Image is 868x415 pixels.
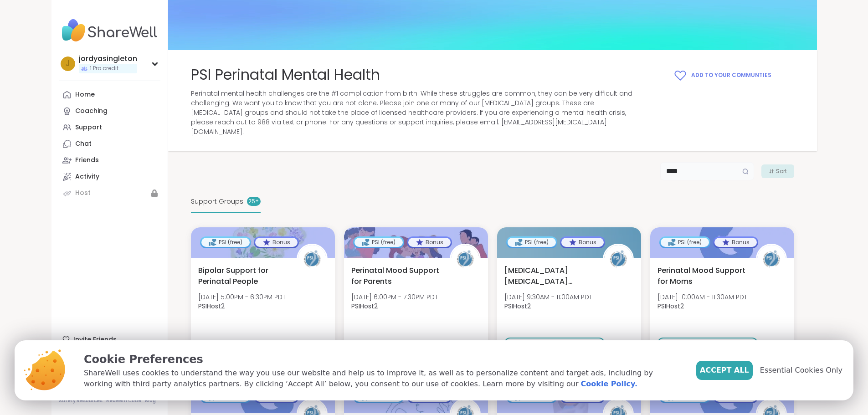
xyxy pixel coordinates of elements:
a: Home [59,87,160,103]
b: PSIHost2 [504,302,531,311]
img: PSIHost2 [451,245,479,273]
p: Cookie Preferences [84,351,682,368]
a: Chat [59,136,160,152]
span: Perinatal mental health challenges are the #1 complication from birth. While these struggles are ... [191,89,640,137]
span: j [66,58,70,70]
button: Sign Up [504,338,605,357]
span: Essential Cookies Only [760,365,842,376]
div: Support [75,123,102,132]
div: Host [75,189,91,198]
span: Bipolar Support for Perinatal People [198,265,287,287]
img: PSIHost2 [757,245,786,273]
span: [DATE] 6:00PM - 7:30PM PDT [351,292,438,302]
b: PSIHost2 [198,302,225,311]
div: Bonus [714,238,757,247]
span: 1 Pro credit [90,65,118,72]
p: ShareWell uses cookies to understand the way you use our website and help us to improve it, as we... [84,368,682,389]
span: [DATE] 9:30AM - 11:00AM PDT [504,292,592,302]
span: [DATE] 5:00PM - 6:30PM PDT [198,292,286,302]
span: Sort [776,167,787,175]
span: Perinatal Mood Support for Parents [351,265,440,287]
div: Invite Friends [59,331,160,348]
a: Redeem Code [106,398,141,404]
span: PSI Perinatal Mental Health [191,65,380,85]
div: 25 [247,197,261,206]
b: PSIHost2 [351,302,378,311]
a: Coaching [59,103,160,119]
span: Accept All [700,365,749,376]
div: PSI (free) [201,238,250,247]
span: [MEDICAL_DATA] [MEDICAL_DATA] Support [504,265,593,287]
div: Home [75,90,95,99]
div: Chat [75,139,92,149]
div: Bonus [561,238,604,247]
b: PSIHost2 [657,302,684,311]
div: PSI (free) [661,238,709,247]
a: Cookie Policy. [581,379,637,389]
a: Support [59,119,160,136]
button: Add to your Communties [651,65,794,86]
span: Support Groups [191,197,243,206]
div: Bonus [408,238,451,247]
img: PSIHost2 [604,245,632,273]
a: Safety Resources [59,398,103,404]
div: Activity [75,172,99,181]
a: Activity [59,169,160,185]
span: [DATE] 10:00AM - 11:30AM PDT [657,292,747,302]
a: Blog [145,398,156,404]
img: PSIHost2 [298,245,326,273]
button: Accept All [696,361,753,380]
div: PSI (free) [508,238,556,247]
img: ShareWell Nav Logo [59,15,160,46]
div: Friends [75,156,99,165]
pre: + [255,197,258,205]
a: Host [59,185,160,201]
span: Perinatal Mood Support for Moms [657,265,746,287]
span: Add to your Communties [691,71,771,79]
div: jordyasingleton [79,54,137,64]
div: Coaching [75,107,108,116]
a: Friends [59,152,160,169]
button: Sign Up [657,338,758,357]
div: PSI (free) [354,238,403,247]
div: Bonus [255,238,298,247]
